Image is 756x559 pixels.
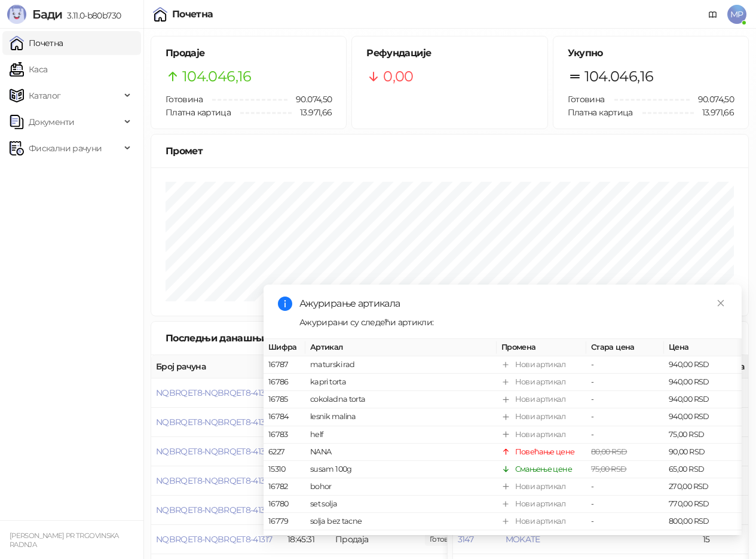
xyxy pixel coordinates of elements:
span: Платна картица [166,107,231,118]
div: Повећање цене [515,446,575,458]
span: 0,00 [383,65,413,88]
a: Почетна [10,31,63,55]
span: 195,00 RSD [591,534,629,543]
td: - [586,496,664,513]
td: 940,00 RSD [664,374,742,391]
div: Ажурирање артикала [299,297,727,311]
td: 15310 [264,461,305,478]
td: cokoladna torta [305,391,497,408]
div: Нови артикал [515,481,565,493]
td: kapri torta [305,374,497,391]
div: Нови артикал [515,515,565,527]
div: Ажурирани су следећи артикли: [299,316,727,329]
img: Logo [7,5,26,24]
span: 75,00 RSD [591,465,626,474]
th: Артикал [305,339,497,356]
span: MP [727,5,746,24]
td: - [586,374,664,391]
td: maturski rad [305,356,497,374]
td: 16787 [264,356,305,374]
button: NQBRQET8-NQBRQET8-41319 [156,475,273,486]
span: 13.971,66 [694,106,734,119]
span: 13.971,66 [292,106,332,119]
td: - [586,408,664,426]
button: NQBRQET8-NQBRQET8-41318 [156,505,273,515]
div: Последњи данашњи рачуни [166,331,325,346]
button: NQBRQET8-NQBRQET8-41322 [156,387,274,398]
a: Каса [10,57,47,81]
span: info-circle [278,297,292,311]
td: 270,00 RSD [664,478,742,496]
td: - [586,356,664,374]
td: - [586,426,664,443]
span: 3.11.0-b80b730 [62,10,121,21]
td: - [586,513,664,530]
span: close [717,299,725,307]
span: Каталог [29,84,61,108]
div: Нови артикал [515,376,565,388]
button: NQBRQET8-NQBRQET8-41320 [156,446,274,457]
span: Готовина [568,94,605,105]
td: - [586,391,664,408]
div: Промет [166,143,734,158]
div: Нови артикал [515,393,565,405]
td: 940,00 RSD [664,391,742,408]
td: solja bez tacne [305,513,497,530]
td: 770,00 RSD [664,496,742,513]
td: 16779 [264,513,305,530]
div: Нови артикал [515,428,565,440]
td: 940,00 RSD [664,356,742,374]
div: Почетна [172,10,213,19]
span: Готовина [166,94,203,105]
td: lesnik malina [305,408,497,426]
h5: Рефундације [366,46,532,60]
td: 16780 [264,496,305,513]
td: 16782 [264,478,305,496]
td: 90,00 RSD [664,444,742,461]
span: 80,00 RSD [591,447,627,456]
td: 14378 [264,530,305,548]
td: 940,00 RSD [664,408,742,426]
div: Нови артикал [515,359,565,371]
th: Шифра [264,339,305,356]
td: helf [305,426,497,443]
span: Фискални рачуни [29,136,102,160]
td: bohor [305,478,497,496]
div: Нови артикал [515,411,565,423]
td: - [586,478,664,496]
span: NQBRQET8-NQBRQET8-41317 [156,534,272,545]
th: Промена [497,339,586,356]
span: 104.046,16 [182,65,252,88]
td: 6227 [264,444,305,461]
td: 16783 [264,426,305,443]
h5: Продаје [166,46,332,60]
td: susam 100g [305,461,497,478]
span: 90.074,50 [690,93,734,106]
td: 170,00 RSD [664,530,742,548]
td: 16784 [264,408,305,426]
div: Смањење цене [515,463,572,475]
span: 104.046,16 [584,65,654,88]
td: set solja [305,496,497,513]
th: Стара цена [586,339,664,356]
button: NQBRQET8-NQBRQET8-41321 [156,417,272,427]
span: 90.074,50 [287,93,332,106]
span: Документи [29,110,74,134]
span: Бади [32,7,62,22]
td: 16786 [264,374,305,391]
small: [PERSON_NAME] PR TRGOVINSKA RADNJA [10,531,119,549]
td: NANA [305,444,497,461]
h5: Укупно [568,46,734,60]
th: Број рачуна [151,355,283,378]
td: 75,00 RSD [664,426,742,443]
div: Нови артикал [515,498,565,510]
span: Платна картица [568,107,633,118]
td: 65,00 RSD [664,461,742,478]
td: 800,00 RSD [664,513,742,530]
a: Документација [703,5,723,24]
td: sampon [305,530,497,548]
